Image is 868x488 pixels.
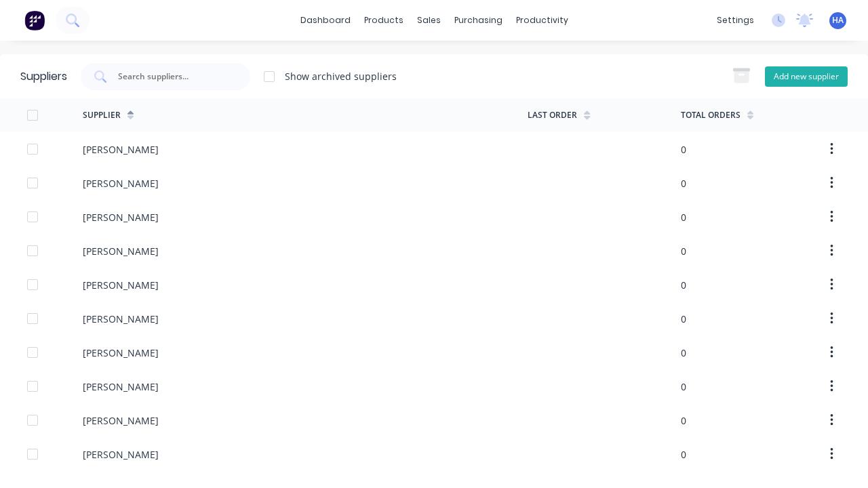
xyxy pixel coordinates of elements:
div: Show archived suppliers [285,69,397,83]
div: [PERSON_NAME] [83,346,159,360]
div: 0 [681,278,686,292]
div: [PERSON_NAME] [83,176,159,190]
div: Supplier [83,109,121,121]
button: Add new supplier [765,66,848,87]
div: [PERSON_NAME] [83,210,159,224]
div: [PERSON_NAME] [83,142,159,157]
div: [PERSON_NAME] [83,380,159,394]
div: Suppliers [20,68,67,85]
div: 0 [681,142,686,157]
span: HA [832,14,844,26]
div: productivity [509,10,575,30]
img: Factory [24,10,45,30]
div: 0 [681,312,686,326]
div: settings [710,10,761,30]
div: Last Order [528,109,577,121]
div: 0 [681,210,686,224]
div: 0 [681,413,686,428]
div: sales [410,10,448,30]
div: [PERSON_NAME] [83,278,159,292]
div: [PERSON_NAME] [83,312,159,326]
div: [PERSON_NAME] [83,413,159,428]
div: 0 [681,244,686,258]
div: 0 [681,346,686,360]
a: dashboard [294,10,357,30]
div: [PERSON_NAME] [83,447,159,462]
div: 0 [681,176,686,190]
input: Search suppliers... [117,70,229,83]
div: 0 [681,380,686,394]
div: Total Orders [681,109,741,121]
div: products [357,10,410,30]
div: purchasing [448,10,509,30]
div: 0 [681,447,686,462]
div: [PERSON_NAME] [83,244,159,258]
